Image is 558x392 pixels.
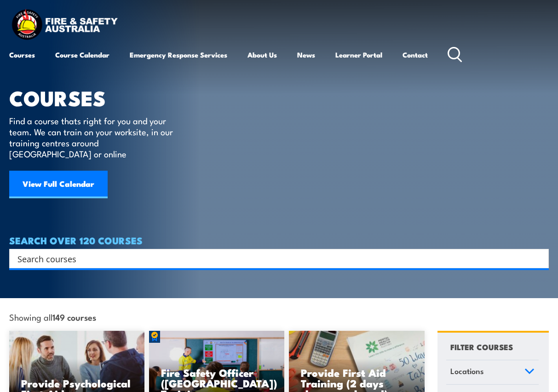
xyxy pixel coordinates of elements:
a: Locations [446,360,539,384]
button: Search magnifier button [533,252,546,265]
strong: 149 courses [52,311,96,323]
span: Locations [450,365,484,377]
a: Contact [403,44,428,66]
a: News [297,44,315,66]
a: About Us [247,44,277,66]
a: View Full Calendar [9,171,108,198]
a: Course Calendar [55,44,109,66]
p: Find a course thats right for you and your team. We can train on your worksite, in our training c... [9,115,177,159]
a: Emergency Response Services [130,44,227,66]
a: Courses [9,44,35,66]
form: Search form [19,252,530,265]
input: Search input [17,252,529,265]
span: Showing all [9,312,96,322]
h1: COURSES [9,88,186,106]
a: Learner Portal [335,44,382,66]
h4: SEARCH OVER 120 COURSES [9,235,549,245]
h4: FILTER COURSES [450,340,513,353]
